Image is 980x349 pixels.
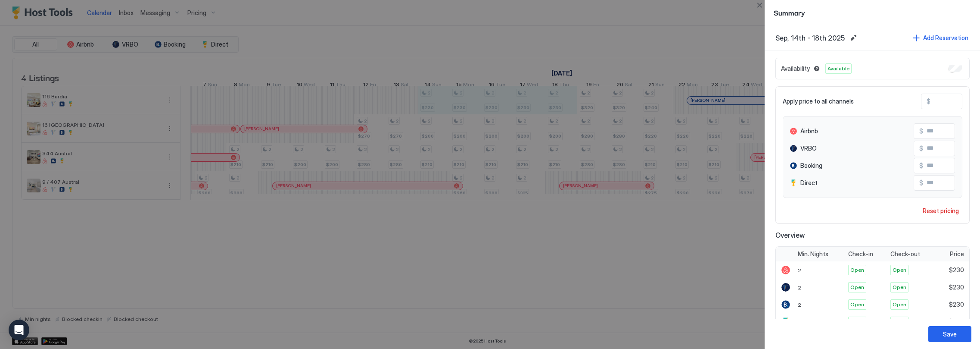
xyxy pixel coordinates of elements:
span: Open [850,266,864,274]
span: $ [927,97,930,105]
span: Open [850,283,864,291]
span: Open [893,301,906,308]
span: Availability [781,65,810,72]
span: Airbnb [800,127,818,135]
span: Open [893,318,906,326]
span: Available [828,65,849,72]
span: Open [893,266,906,274]
span: Check-in [848,250,873,258]
span: Open [893,283,906,291]
button: Edit date range [848,33,859,43]
span: $230 [949,318,964,326]
span: Open [850,301,864,308]
span: $230 [949,283,964,291]
span: Open [850,318,864,326]
span: 2 [798,302,801,308]
span: 2 [798,267,801,274]
span: Check-out [890,250,920,258]
span: Summary [774,7,971,18]
span: $ [919,162,923,170]
button: Save [928,326,971,342]
span: Sep, 14th - 18th 2025 [775,34,845,42]
span: $ [919,127,923,135]
span: $ [919,179,923,187]
span: Min. Nights [798,250,828,258]
div: Save [943,330,957,339]
span: VRBO [800,145,817,152]
div: Open Intercom Messenger [9,320,29,340]
span: Price [950,250,964,258]
button: Add Reservation [912,32,970,44]
span: $230 [949,266,964,274]
span: Apply price to all channels [783,97,854,105]
span: 2 [798,284,801,291]
span: $ [919,145,923,152]
span: Booking [800,162,822,170]
div: Add Reservation [923,33,968,42]
div: Reset pricing [923,206,959,215]
button: Blocked dates override all pricing rules and remain unavailable until manually unblocked [812,63,822,74]
span: $230 [949,301,964,308]
span: Direct [800,179,818,187]
span: Overview [775,231,970,239]
button: Reset pricing [919,205,962,217]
